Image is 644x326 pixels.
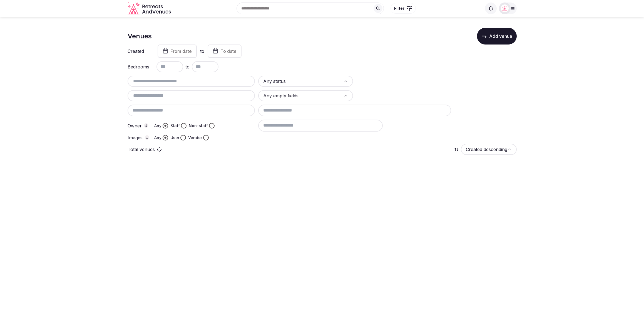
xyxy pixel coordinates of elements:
[128,49,150,53] label: Created
[128,123,150,128] label: Owner
[154,123,161,129] label: Any
[170,123,180,129] label: Staff
[145,135,149,140] button: Images
[128,146,155,152] p: Total venues
[170,48,192,54] span: From date
[200,48,204,54] label: to
[188,135,202,140] label: Vendor
[220,48,237,54] span: To date
[391,3,416,14] button: Filter
[128,65,150,69] label: Bedrooms
[189,123,208,129] label: Non-staff
[128,2,172,15] svg: Retreats and Venues company logo
[144,123,148,128] button: Owner
[208,45,242,58] button: To date
[477,28,517,45] button: Add venue
[154,135,161,140] label: Any
[185,63,190,70] span: to
[394,6,404,11] span: Filter
[158,45,197,58] button: From date
[128,2,172,15] a: Visit the homepage
[501,4,509,12] img: miaceralde
[128,135,150,140] label: Images
[170,135,179,140] label: User
[128,31,152,41] h1: Venues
